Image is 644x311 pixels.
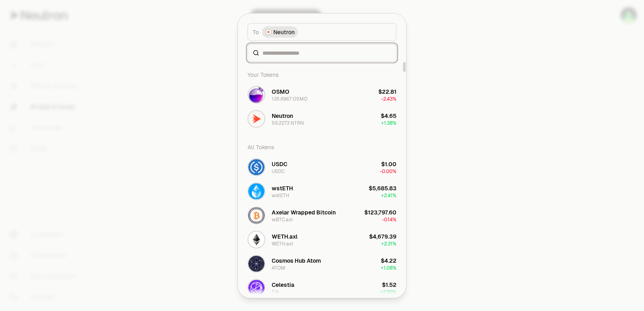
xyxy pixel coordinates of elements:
img: USDC Logo [248,159,264,175]
div: OSMO [272,87,289,95]
button: USDC LogoUSDCUSDC$1.00-0.00% [243,155,401,179]
span: -2.43% [381,95,396,102]
div: $4.65 [381,111,396,119]
button: NTRN LogoNeutron56.2273 NTRN$4.65+1.38% [243,107,401,131]
div: USDC [272,160,287,168]
div: WETH.axl [272,232,297,240]
div: 56.2273 NTRN [272,119,304,126]
span: + 2.41% [381,192,396,198]
div: $1.00 [381,160,396,168]
div: wBTC.axl [272,216,293,222]
div: WETH.axl [272,240,293,247]
div: Cosmos Hub Atom [272,256,321,264]
img: NTRN Logo [248,111,264,127]
span: + 2.30% [380,288,396,295]
div: Neutron [272,111,293,119]
button: ATOM LogoCosmos Hub AtomATOM$4.22+1.08% [243,251,401,276]
img: wstETH Logo [248,183,264,199]
img: Neutron Logo [266,29,271,34]
span: Neutron [273,28,295,36]
div: $22.81 [378,87,396,95]
div: USDC [272,168,285,174]
button: OSMO LogoOSMO135.6967 OSMO$22.81-2.43% [243,82,401,107]
span: + 1.38% [381,119,396,126]
span: + 2.31% [381,240,396,247]
button: WETH.axl LogoWETH.axlWETH.axl$4,679.39+2.31% [243,227,401,251]
div: Your Tokens [243,66,401,82]
img: ATOM Logo [248,255,264,272]
img: WETH.axl Logo [248,231,264,247]
div: $1.52 [382,280,396,288]
button: ToNeutron LogoNeutron [248,23,396,41]
span: + 1.08% [381,264,396,271]
button: TIA LogoCelestiaTIA$1.52+2.30% [243,276,401,300]
div: TIA [272,288,279,295]
span: To [253,28,259,36]
div: ATOM [272,264,285,271]
span: -0.00% [380,168,396,174]
div: $123,797.60 [364,208,396,216]
img: TIA Logo [248,280,264,296]
div: wstETH [272,184,293,192]
div: 135.6967 OSMO [272,95,308,102]
div: $4.22 [381,256,396,264]
button: wstETH LogowstETHwstETH$5,685.83+2.41% [243,179,401,203]
button: wBTC.axl LogoAxelar Wrapped BitcoinwBTC.axl$123,797.60-0.14% [243,203,401,227]
div: $4,679.39 [369,232,396,240]
div: Celestia [272,280,294,288]
img: wBTC.axl Logo [248,207,264,223]
div: $5,685.83 [369,184,396,192]
div: Axelar Wrapped Bitcoin [272,208,336,216]
div: wstETH [272,192,289,198]
img: OSMO Logo [248,87,264,103]
span: -0.14% [382,216,396,222]
div: All Tokens [243,139,401,155]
